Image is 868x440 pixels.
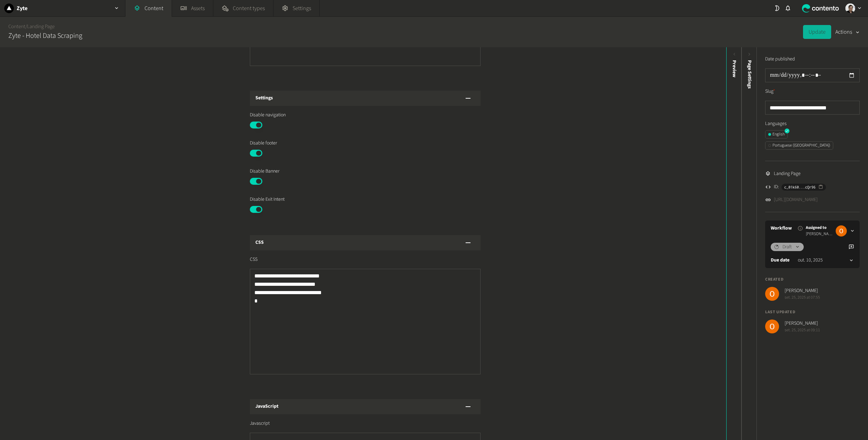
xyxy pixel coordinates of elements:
[798,257,823,264] time: out. 10, 2025
[765,319,779,333] img: Ozren Buric
[806,225,833,231] span: Assigned to
[771,243,804,251] button: Draft
[803,25,831,39] button: Update
[250,140,277,147] span: Disable footer
[768,142,830,149] div: Portuguese ([GEOGRAPHIC_DATA])
[8,23,25,30] a: Content
[765,309,860,315] h4: Last updated
[255,403,278,410] h3: JavaScript
[784,184,816,190] span: c_01k60...cQr96
[4,3,14,13] img: Zyte
[835,25,860,39] button: Actions
[765,141,833,150] button: Portuguese ([GEOGRAPHIC_DATA])
[27,23,55,30] a: Landing Page
[774,196,818,204] a: [URL][DOMAIN_NAME]
[765,130,788,139] button: English
[806,231,833,237] span: [PERSON_NAME]
[774,170,801,177] span: Landing Page
[781,184,826,191] button: c_01k60...cQr96
[765,120,860,127] label: Languages
[250,196,285,203] span: Disable Exit Intent
[250,168,279,175] span: Disable Banner
[250,420,270,427] span: Javascript
[765,56,795,63] label: Date published
[233,4,265,13] span: Content types
[785,320,820,327] span: [PERSON_NAME]
[255,239,264,246] h3: CSS
[845,3,855,13] img: Vinicius Machado
[250,111,286,119] span: Disable navigation
[17,4,27,13] h2: Zyte
[8,31,82,41] h2: Zyte - Hotel Data Scraping
[783,243,792,251] span: Draft
[25,23,27,30] span: /
[765,276,860,283] h4: Created
[771,257,789,264] label: Due date
[765,287,779,301] img: Ozren Buric
[731,60,738,77] div: Preview
[293,4,311,13] span: Settings
[774,183,779,191] span: ID:
[768,131,785,138] div: English
[746,60,753,89] span: Page Settings
[785,327,820,333] span: set. 25, 2025 at 09:11
[785,287,820,294] span: [PERSON_NAME]
[765,88,775,95] label: Slug
[836,225,847,236] img: Ozren Buric
[255,94,273,102] h3: Settings
[771,225,792,232] a: Workflow
[250,256,257,263] span: CSS
[785,294,820,301] span: set. 25, 2025 at 07:55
